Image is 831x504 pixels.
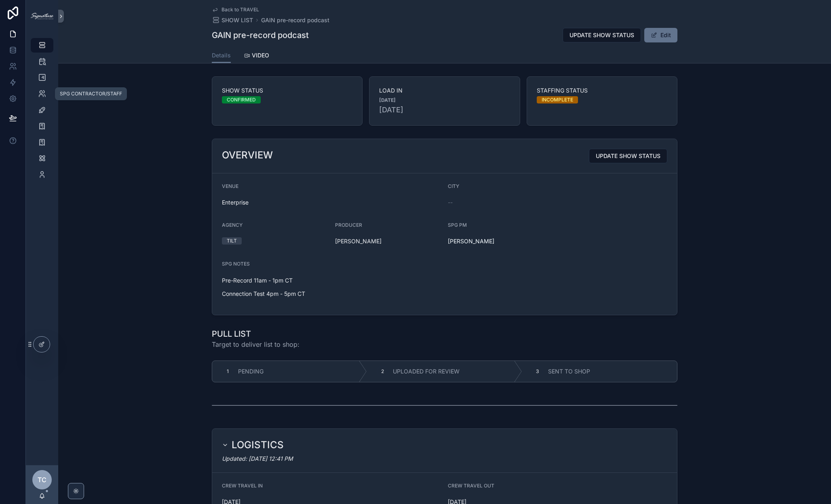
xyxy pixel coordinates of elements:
h2: OVERVIEW [222,149,273,162]
span: UPDATE SHOW STATUS [596,152,660,160]
p: Connection Test 4pm - 5pm CT [222,289,441,298]
a: GAIN pre-record podcast [261,16,329,24]
span: 2 [381,368,384,375]
span: 3 [536,368,539,375]
h1: GAIN pre-record podcast [212,30,309,41]
a: SHOW LIST [212,16,253,24]
h1: PULL LIST [212,328,299,340]
span: Enterprise [222,198,441,207]
span: Back to TRAVEL [221,6,259,13]
span: VENUE [222,183,238,189]
span: CREW TRAVEL OUT [448,483,494,489]
a: Back to TRAVEL [212,6,259,13]
span: SHOW LIST [221,16,253,24]
div: SPG CONTRACTOR/STAFF [60,91,122,97]
div: INCOMPLETE [542,96,573,103]
span: CREW TRAVEL IN [222,483,263,489]
span: LOAD IN [379,86,510,95]
a: Details [212,48,231,63]
span: TC [38,475,46,485]
em: Updated: [DATE] 12:41 PM [222,455,293,462]
img: App logo [31,13,53,19]
button: UPDATE SHOW STATUS [589,149,667,163]
span: [DATE] [379,104,510,116]
span: STAFFING STATUS [537,86,667,95]
div: CONFIRMED [227,96,256,103]
span: CITY [448,183,459,189]
span: VIDEO [252,51,269,59]
h2: LOGISTICS [232,439,284,451]
button: Edit [644,28,677,42]
span: SHOW STATUS [222,86,352,95]
span: 1 [227,368,229,375]
div: TILT [227,237,237,245]
span: SPG PM [448,222,467,228]
span: [PERSON_NAME] [448,237,494,245]
span: Details [212,51,231,59]
span: SENT TO SHOP [548,367,590,375]
span: [PERSON_NAME] [335,237,442,245]
button: UPDATE SHOW STATUS [563,28,641,42]
p: Pre-Record 11am - 1pm CT [222,276,441,285]
strong: [DATE] [379,97,396,103]
span: UPDATE SHOW STATUS [569,31,634,39]
span: AGENCY [222,222,243,228]
span: -- [448,198,453,207]
span: PRODUCER [335,222,362,228]
span: Target to deliver list to shop: [212,340,299,349]
span: SPG NOTES [222,261,250,267]
a: VIDEO [244,48,269,64]
div: scrollable content [26,32,58,192]
span: PENDING [238,367,264,375]
span: UPLOADED FOR REVIEW [393,367,460,375]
